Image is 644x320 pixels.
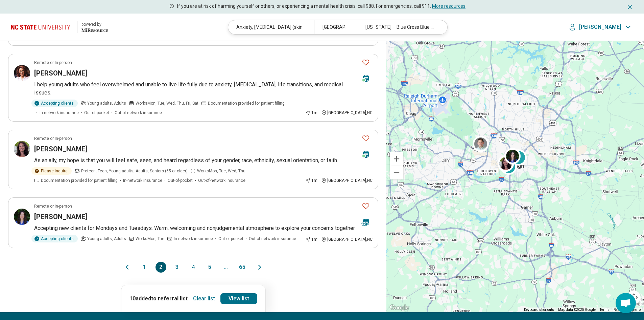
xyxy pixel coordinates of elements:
[139,262,150,273] button: 1
[11,19,73,35] img: North Carolina State University
[432,3,466,9] a: More resources
[208,100,285,106] span: Documentation provided for patient filling
[321,236,373,242] div: [GEOGRAPHIC_DATA] , NC
[359,56,373,69] button: Favorite
[34,81,373,97] p: I help young adults who feel overwhelmed and unable to live life fully due to anxiety, [MEDICAL_D...
[220,262,231,273] span: ...
[524,307,554,312] button: Keyboard shortcuts
[204,262,215,273] button: 5
[31,167,72,175] div: Please inquire
[34,135,72,142] p: Remote or In-person
[390,152,403,166] button: Zoom in
[156,262,166,273] button: 2
[256,262,264,273] button: Next page
[81,21,108,27] div: powered by
[249,236,296,242] span: Out-of-network insurance
[321,177,373,184] div: [GEOGRAPHIC_DATA] , NC
[627,291,641,304] button: Map camera controls
[177,3,466,10] p: If you are at risk of harming yourself or others, or experiencing a mental health crisis, call 98...
[34,212,87,221] h3: [PERSON_NAME]
[136,236,164,242] span: Works Mon, Tue
[31,235,78,242] div: Accepting clients
[34,224,373,232] p: Accepting new clients for Mondays and Tuesdays. Warm, welcoming and nonjudgemental atmosphere to ...
[87,100,126,106] span: Young adults, Adults
[40,110,79,116] span: In-network insurance
[359,131,373,145] button: Favorite
[34,144,87,154] h3: [PERSON_NAME]
[84,110,109,116] span: Out-of-pocket
[198,177,245,184] span: Out-of-network insurance
[172,262,183,273] button: 3
[41,177,118,184] span: Documentation provided for patient filling
[151,295,188,302] span: to referral list
[123,262,131,273] button: Previous page
[314,20,357,34] div: [GEOGRAPHIC_DATA], [GEOGRAPHIC_DATA]
[390,166,403,179] button: Zoom out
[188,262,199,273] button: 4
[558,308,596,312] span: Map data ©2025 Google
[190,293,218,304] button: Clear list
[11,19,108,35] a: North Carolina State University powered by
[168,177,193,184] span: Out-of-pocket
[34,156,373,165] p: As an ally, my hope is that you will feel safe, seen, and heard regardless of your gender, race, ...
[197,168,245,174] span: Works Mon, Tue, Wed, Thu
[87,236,126,242] span: Young adults, Adults
[228,20,314,34] div: Anxiety, [MEDICAL_DATA] (skin picking), Trauma
[321,110,373,116] div: [GEOGRAPHIC_DATA] , NC
[237,262,247,273] button: 65
[31,100,78,107] div: Accepting clients
[136,100,198,106] span: Works Mon, Tue, Wed, Thu, Fri, Sat
[81,168,188,174] span: Preteen, Teen, Young adults, Adults, Seniors (65 or older)
[305,110,318,116] div: 1 mi
[34,68,87,78] h3: [PERSON_NAME]
[626,3,633,11] button: Dismiss
[34,60,72,66] p: Remote or In-person
[115,110,162,116] span: Out-of-network insurance
[174,236,213,242] span: In-network insurance
[600,308,610,312] a: Terms (opens in new tab)
[34,203,72,209] p: Remote or In-person
[305,236,318,242] div: 1 mi
[614,308,642,312] a: Report a map error
[388,303,410,312] a: Open this area in Google Maps (opens a new window)
[616,293,636,313] div: Open chat
[129,295,188,303] p: 10 added
[305,177,318,184] div: 1 mi
[357,20,443,34] div: [US_STATE] – Blue Cross Blue Shield
[220,293,257,304] a: View list
[388,303,410,312] img: Google
[579,24,621,30] p: [PERSON_NAME]
[123,177,162,184] span: In-network insurance
[218,236,243,242] span: Out-of-pocket
[359,199,373,213] button: Favorite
